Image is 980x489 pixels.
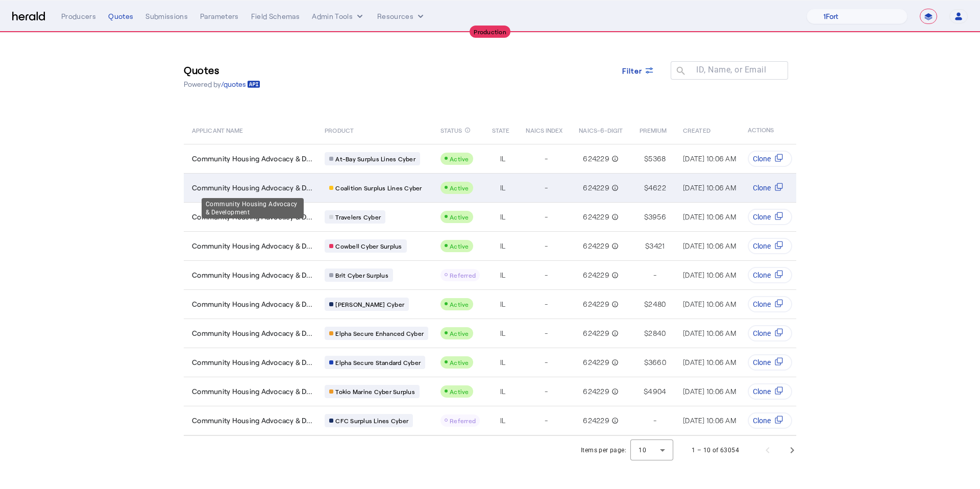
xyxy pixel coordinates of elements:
span: 2480 [648,299,666,309]
span: Clone [753,270,771,280]
mat-icon: info_outline [609,241,619,251]
span: APPLICANT NAME [192,125,243,135]
span: 624229 [583,183,609,193]
div: Producers [61,11,96,21]
span: - [545,299,548,309]
span: Brit Cyber Surplus [335,271,388,279]
span: 624229 [583,357,609,368]
div: Submissions [145,11,188,21]
button: Filter [614,61,663,80]
mat-icon: info_outline [609,183,619,193]
span: [DATE] 10:06 AM [683,416,736,425]
span: - [545,154,548,164]
button: Clone [748,412,792,429]
span: $ [644,328,648,338]
span: Elpha Secure Standard Cyber [335,358,421,366]
span: [DATE] 10:06 AM [683,183,736,192]
mat-icon: info_outline [609,328,619,338]
span: 5368 [648,154,666,164]
span: Community Housing Advocacy & D... [192,357,312,368]
span: [DATE] 10:06 AM [683,358,736,366]
span: Clone [753,183,771,193]
span: CFC Surplus Lines Cyber [335,417,408,425]
span: - [545,357,548,368]
button: Clone [748,180,792,196]
span: 624229 [583,154,609,164]
th: ACTIONS [740,115,797,144]
span: Clone [753,154,771,164]
div: Quotes [108,11,133,21]
span: Community Housing Advocacy & D... [192,270,312,280]
table: Table view of all quotes submitted by your platform [184,115,948,436]
span: STATUS [440,125,462,135]
span: [DATE] 10:06 AM [683,329,736,337]
span: 3660 [648,357,666,368]
span: 624229 [583,212,609,222]
mat-icon: info_outline [609,270,619,280]
span: PRODUCT [325,125,354,135]
mat-label: ID, Name, or Email [696,65,766,75]
span: Referred [450,417,476,424]
span: [DATE] 10:06 AM [683,154,736,163]
mat-icon: info_outline [609,415,619,426]
span: PREMIUM [640,125,667,135]
span: - [545,270,548,280]
span: Clone [753,357,771,368]
mat-icon: info_outline [464,125,471,136]
span: 624229 [583,270,609,280]
span: Community Housing Advocacy & D... [192,299,312,309]
span: - [545,212,548,222]
span: IL [500,415,506,426]
span: Community Housing Advocacy & D... [192,328,312,338]
span: Cowbell Cyber Surplus [335,242,402,250]
span: IL [500,212,506,222]
span: Referred [450,272,476,279]
div: Field Schemas [251,11,300,21]
mat-icon: search [671,65,688,78]
span: - [545,183,548,193]
div: Community Housing Advocacy & Development [202,198,304,218]
span: Active [450,359,469,366]
span: 624229 [583,415,609,426]
span: 4622 [648,183,666,193]
span: Elpha Secure Enhanced Cyber [335,329,424,337]
span: Active [450,330,469,337]
span: NAICS INDEX [526,125,562,135]
p: Powered by [184,79,260,89]
button: Clone [748,151,792,167]
mat-icon: info_outline [609,154,619,164]
span: IL [500,241,506,251]
span: $ [644,357,648,368]
span: IL [500,357,506,368]
span: Community Housing Advocacy & D... [192,386,312,397]
span: [DATE] 10:06 AM [683,241,736,250]
mat-icon: info_outline [609,386,619,397]
span: $ [644,154,648,164]
span: - [653,415,656,426]
button: Clone [748,354,792,371]
span: Tokio Marine Cyber Surplus [335,387,415,396]
a: /quotes [221,79,260,89]
span: Active [450,388,469,395]
span: [PERSON_NAME] Cyber [335,300,404,308]
span: 3421 [649,241,665,251]
span: IL [500,183,506,193]
span: $ [644,212,648,222]
span: - [545,241,548,251]
div: Parameters [200,11,239,21]
mat-icon: info_outline [609,212,619,222]
span: STATE [492,125,509,135]
span: 4904 [648,386,666,397]
span: Active [450,155,469,162]
span: IL [500,270,506,280]
button: Clone [748,267,792,283]
button: Clone [748,325,792,341]
span: Active [450,213,469,221]
span: Clone [753,212,771,222]
span: [DATE] 10:06 AM [683,212,736,221]
span: 3956 [648,212,666,222]
span: Active [450,301,469,308]
button: Clone [748,383,792,400]
span: $ [644,183,648,193]
img: Herald Logo [12,12,45,21]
